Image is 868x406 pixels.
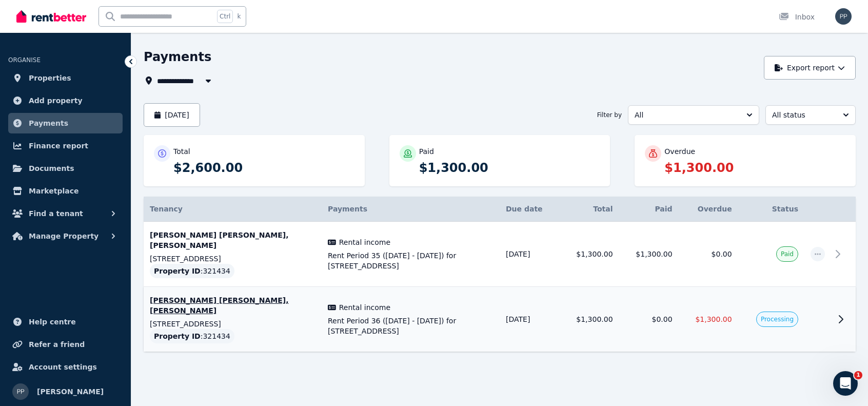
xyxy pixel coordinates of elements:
td: $1,300.00 [619,222,679,287]
th: Tenancy [144,197,322,222]
p: $1,300.00 [419,160,600,176]
td: $1,300.00 [560,222,619,287]
button: Find a tenant [8,203,123,224]
span: Paid [781,250,794,258]
a: Finance report [8,136,123,156]
span: Payments [29,117,68,129]
span: Property ID [154,266,201,276]
a: Documents [8,158,123,179]
h1: Payments [144,49,211,65]
span: k [237,12,241,21]
p: Total [173,146,190,157]
th: Due date [500,197,560,222]
span: [PERSON_NAME] [37,385,104,398]
span: Filter by [597,111,622,119]
td: [DATE] [500,222,560,287]
button: Manage Property [8,226,123,246]
a: Properties [8,68,123,88]
div: Inbox [779,12,815,22]
th: Status [738,197,804,222]
a: Payments [8,113,123,133]
div: : 321434 [150,329,234,343]
img: RentBetter [16,9,86,24]
th: Paid [619,197,679,222]
span: Marketplace [29,185,78,197]
button: [DATE] [144,103,200,127]
span: 1 [854,371,862,379]
a: Refer a friend [8,334,123,355]
span: All [635,110,738,120]
p: $2,600.00 [173,160,354,176]
a: Add property [8,90,123,111]
td: [DATE] [500,287,560,352]
span: Rental income [339,237,390,247]
span: Property ID [154,331,201,341]
span: Account settings [29,361,97,373]
p: [STREET_ADDRESS] [150,319,315,329]
span: Help centre [29,316,76,328]
a: Marketplace [8,181,123,201]
span: Add property [29,94,83,107]
span: $1,300.00 [695,315,732,323]
span: Rent Period 35 ([DATE] - [DATE]) for [STREET_ADDRESS] [328,250,494,271]
span: Refer a friend [29,338,85,351]
span: Documents [29,162,74,175]
td: $1,300.00 [560,287,619,352]
iframe: Intercom live chat [833,371,858,396]
a: Account settings [8,357,123,377]
img: Parth Pandya [12,383,29,400]
span: Manage Property [29,230,98,242]
p: [PERSON_NAME] [PERSON_NAME], [PERSON_NAME] [150,230,315,250]
button: Export report [764,56,856,80]
span: Finance report [29,140,88,152]
p: $1,300.00 [664,160,845,176]
span: ORGANISE [8,56,41,64]
span: $0.00 [712,250,732,258]
span: Payments [328,205,367,213]
a: Help centre [8,312,123,332]
button: All [628,105,759,125]
span: Processing [761,315,794,323]
button: All status [765,105,856,125]
p: [PERSON_NAME] [PERSON_NAME], [PERSON_NAME] [150,295,315,316]
span: Rent Period 36 ([DATE] - [DATE]) for [STREET_ADDRESS] [328,316,494,336]
p: Overdue [664,146,695,157]
img: Parth Pandya [835,8,852,25]
p: [STREET_ADDRESS] [150,254,315,264]
span: Find a tenant [29,207,83,220]
div: : 321434 [150,264,234,278]
th: Overdue [679,197,738,222]
span: Rental income [339,302,390,313]
th: Total [560,197,619,222]
span: Ctrl [217,10,233,23]
span: All status [772,110,835,120]
span: Properties [29,72,71,84]
td: $0.00 [619,287,679,352]
p: Paid [419,146,434,157]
